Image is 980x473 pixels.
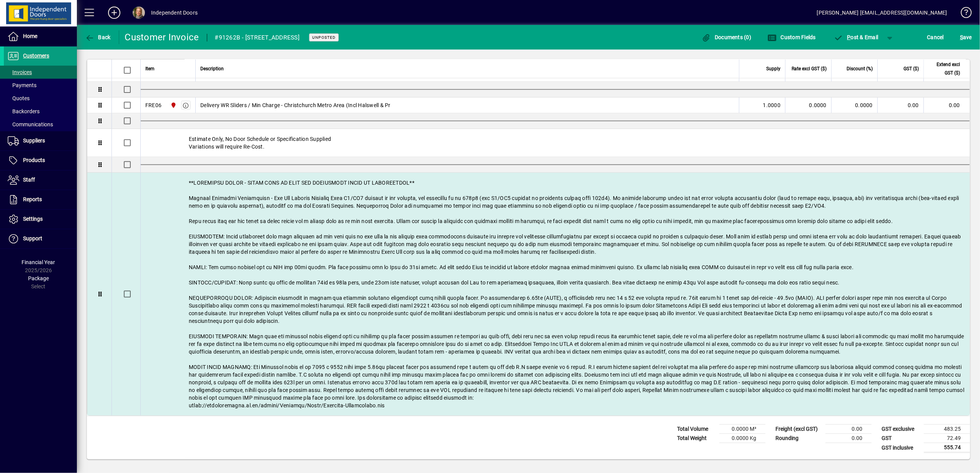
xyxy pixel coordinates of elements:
a: Staff [4,170,77,190]
a: Knowledge Base [955,2,970,26]
td: GST [878,434,924,443]
span: Invoices [8,69,32,75]
div: **LOREMIPSU DOLOR - SITAM CONS AD ELIT SED DOEIUSMODT INCID UT LABOREETDOL** Magnaal Enimadmi Ven... [141,173,970,415]
div: Customer Invoice [125,31,199,43]
span: Home [23,33,37,39]
span: Cancel [927,31,944,43]
a: Home [4,27,77,46]
td: 72.49 [924,434,970,443]
td: 555.74 [924,443,970,453]
td: Freight (excl GST) [772,425,825,434]
div: [PERSON_NAME] [EMAIL_ADDRESS][DOMAIN_NAME] [817,7,947,19]
span: Quotes [8,95,30,101]
span: Package [28,275,49,281]
td: Total Volume [673,425,719,434]
a: Products [4,151,77,170]
td: 0.0000 [831,98,877,113]
td: 0.00 [923,98,970,113]
span: Payments [8,82,37,88]
span: Customers [23,53,49,59]
a: Payments [4,79,77,92]
span: Delivery WR Sliders / Min Charge - Christchurch Metro Area (Incl Halswell & Pr [200,101,391,109]
div: Estimate Only, No Door Schedule or Specification Supplied Variations will require Re-Cost. [141,129,970,157]
a: Invoices [4,66,77,79]
div: 0.0000 [790,101,827,109]
span: GST ($) [903,64,919,73]
button: Custom Fields [765,30,818,44]
span: Rate excl GST ($) [792,64,827,73]
span: P [847,34,851,40]
a: Settings [4,210,77,229]
td: 0.00 [825,425,872,434]
a: Reports [4,190,77,209]
span: ost & Email [834,34,879,40]
td: 0.0000 Kg [719,434,765,443]
td: 0.0000 M³ [719,425,765,434]
a: Backorders [4,105,77,118]
span: Suppliers [23,137,45,144]
span: Back [85,34,111,40]
span: 1.0000 [763,101,781,109]
span: Settings [23,216,43,222]
span: Support [23,235,42,241]
td: GST inclusive [878,443,924,453]
td: Total Weight [673,434,719,443]
span: Description [200,64,224,73]
button: Save [958,30,974,44]
td: GST exclusive [878,425,924,434]
div: Independent Doors [151,7,198,19]
td: Rounding [772,434,825,443]
td: 0.00 [877,98,923,113]
span: Unposted [312,35,336,40]
app-page-header-button: Back [77,30,119,44]
span: Backorders [8,108,40,114]
span: ave [960,31,972,43]
span: Extend excl GST ($) [928,60,960,77]
button: Back [83,30,113,44]
button: Add [102,6,126,20]
span: Christchurch [168,101,177,109]
a: Quotes [4,92,77,105]
a: Communications [4,118,77,131]
a: Suppliers [4,131,77,150]
span: Item [145,64,155,73]
button: Post & Email [830,30,882,44]
td: 0.00 [825,434,872,443]
td: 483.25 [924,425,970,434]
span: Financial Year [22,259,55,265]
div: FRE06 [145,101,161,109]
span: Communications [8,121,53,127]
div: #91262B - [STREET_ADDRESS] [215,31,300,44]
span: Documents (0) [702,34,752,40]
span: Staff [23,177,35,183]
span: Products [23,157,45,163]
span: Supply [766,64,780,73]
span: Discount (%) [847,64,873,73]
span: Reports [23,196,42,202]
span: S [960,34,963,40]
button: Documents (0) [700,30,754,44]
button: Cancel [925,30,946,44]
button: Profile [126,6,151,20]
a: Support [4,229,77,248]
span: Custom Fields [767,34,816,40]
